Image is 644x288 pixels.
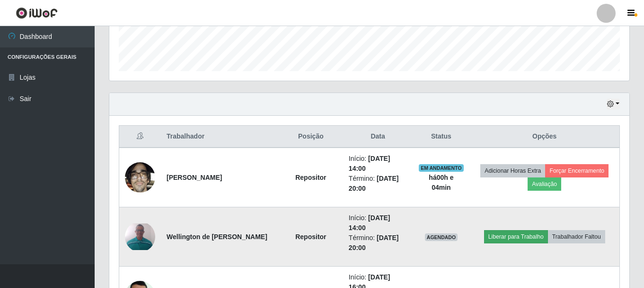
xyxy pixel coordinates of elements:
th: Trabalhador [161,126,279,148]
strong: Repositor [295,174,326,181]
img: CoreUI Logo [16,7,58,19]
button: Trabalhador Faltou [548,230,605,243]
li: Início: [349,213,407,233]
button: Avaliação [528,177,561,191]
strong: Wellington de [PERSON_NAME] [167,233,267,241]
button: Adicionar Horas Extra [480,164,545,177]
button: Liberar para Trabalho [484,230,548,243]
span: EM ANDAMENTO [419,164,464,172]
img: 1748926864127.jpeg [125,157,155,197]
th: Status [413,126,469,148]
li: Início: [349,154,407,174]
strong: Repositor [295,233,326,241]
th: Opções [469,126,619,148]
img: 1724302399832.jpeg [125,223,155,250]
li: Término: [349,233,407,253]
th: Data [343,126,413,148]
button: Forçar Encerramento [545,164,609,177]
span: AGENDADO [425,233,458,241]
li: Término: [349,174,407,194]
th: Posição [279,126,343,148]
time: [DATE] 14:00 [349,214,390,232]
time: [DATE] 14:00 [349,155,390,172]
strong: [PERSON_NAME] [167,174,222,181]
strong: há 00 h e 04 min [429,174,453,191]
